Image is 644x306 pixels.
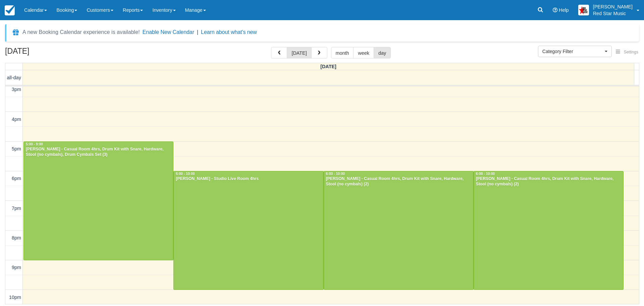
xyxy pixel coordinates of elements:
p: Red Star Music [593,10,633,17]
span: 6:00 - 10:00 [326,172,345,176]
span: 9pm [12,265,21,270]
span: 7pm [12,206,21,211]
span: 3pm [12,87,21,92]
div: [PERSON_NAME] - Studio Live Room 4hrs [175,176,321,182]
div: [PERSON_NAME] - Casual Room 4hrs, Drum Kit with Snare, Hardware, Stool (no cymbals) (2) [326,176,472,187]
button: [DATE] [287,47,311,58]
a: 5:00 - 9:00[PERSON_NAME] - Casual Room 4hrs, Drum Kit with Snare, Hardware, Stool (no cymbals), D... [23,141,173,260]
p: [PERSON_NAME] [593,3,633,10]
span: 10pm [9,295,21,300]
span: 5pm [12,146,21,151]
span: 6pm [12,176,21,181]
a: 6:00 - 10:00[PERSON_NAME] - Studio Live Room 4hrs [173,171,323,290]
button: Category Filter [538,46,612,57]
span: 5:00 - 9:00 [26,142,43,146]
img: A2 [578,5,589,15]
span: 6:00 - 10:00 [176,172,195,176]
a: Learn about what's new [201,29,257,35]
span: 6:00 - 10:00 [476,172,495,176]
span: Category Filter [542,48,603,55]
a: 6:00 - 10:00[PERSON_NAME] - Casual Room 4hrs, Drum Kit with Snare, Hardware, Stool (no cymbals) (2) [324,171,474,290]
span: [DATE] [320,64,336,69]
img: checkfront-main-nav-mini-logo.png [5,5,15,15]
span: | [197,29,198,35]
button: Enable New Calendar [143,29,194,36]
i: Help [553,8,557,12]
span: Help [559,7,569,13]
h2: [DATE] [5,47,90,59]
button: month [331,47,354,58]
span: all-day [7,75,21,80]
span: 4pm [12,117,21,122]
div: [PERSON_NAME] - Casual Room 4hrs, Drum Kit with Snare, Hardware, Stool (no cymbals) (2) [476,176,622,187]
span: 8pm [12,235,21,241]
span: Settings [624,50,638,54]
button: day [374,47,391,58]
div: A new Booking Calendar experience is available! [22,28,140,36]
button: Settings [612,47,642,57]
a: 6:00 - 10:00[PERSON_NAME] - Casual Room 4hrs, Drum Kit with Snare, Hardware, Stool (no cymbals) (2) [474,171,624,290]
button: week [353,47,374,58]
div: [PERSON_NAME] - Casual Room 4hrs, Drum Kit with Snare, Hardware, Stool (no cymbals), Drum Cymbals... [25,147,171,158]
